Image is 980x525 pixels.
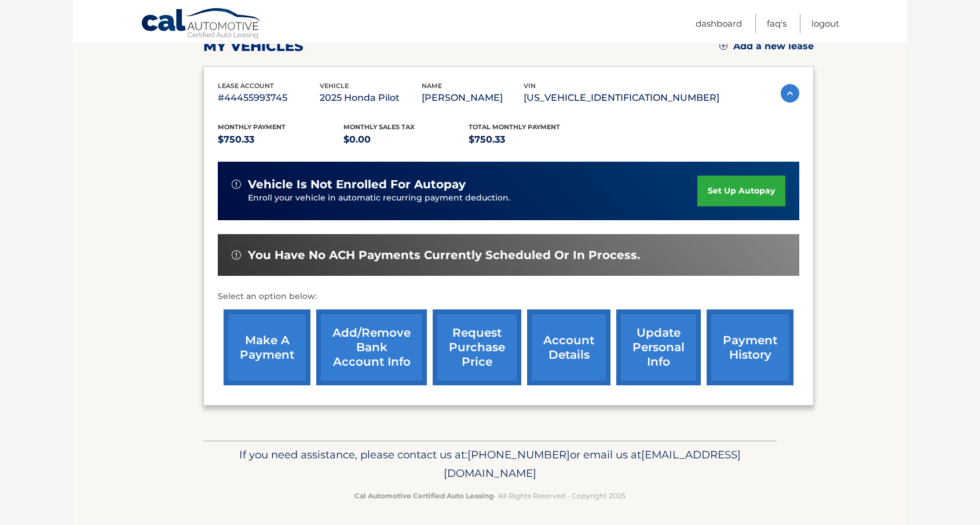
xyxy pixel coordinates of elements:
[141,8,262,41] a: Cal Automotive
[616,309,701,385] a: update personal info
[811,14,839,33] a: Logout
[218,123,286,131] span: Monthly Payment
[697,176,785,206] a: set up autopay
[433,309,521,385] a: request purchase price
[320,90,422,106] p: 2025 Honda Pilot
[218,132,343,148] p: $750.33
[320,82,349,90] span: vehicle
[767,14,787,33] a: FAQ's
[232,180,241,189] img: alert-white.svg
[203,38,303,55] h2: my vehicles
[524,90,719,106] p: [US_VEHICLE_IDENTIFICATION_NUMBER]
[218,90,320,106] p: #44455993745
[444,448,741,480] span: [EMAIL_ADDRESS][DOMAIN_NAME]
[248,177,466,192] span: vehicle is not enrolled for autopay
[218,290,799,304] p: Select an option below:
[469,123,560,131] span: Total Monthly Payment
[211,446,769,483] p: If you need assistance, please contact us at: or email us at
[469,132,594,148] p: $750.33
[719,41,814,52] a: Add a new lease
[422,82,442,90] span: name
[354,491,493,500] strong: Cal Automotive Certified Auto Leasing
[248,192,697,205] p: Enroll your vehicle in automatic recurring payment deduction.
[224,309,310,385] a: make a payment
[248,248,640,262] span: You have no ACH payments currently scheduled or in process.
[719,42,727,50] img: add.svg
[343,123,415,131] span: Monthly sales Tax
[524,82,536,90] span: vin
[422,90,524,106] p: [PERSON_NAME]
[467,448,570,461] span: [PHONE_NUMBER]
[707,309,793,385] a: payment history
[211,490,769,502] p: - All Rights Reserved - Copyright 2025
[527,309,610,385] a: account details
[696,14,742,33] a: Dashboard
[218,82,274,90] span: lease account
[781,84,799,103] img: accordion-active.svg
[232,250,241,260] img: alert-white.svg
[316,309,427,385] a: Add/Remove bank account info
[343,132,469,148] p: $0.00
